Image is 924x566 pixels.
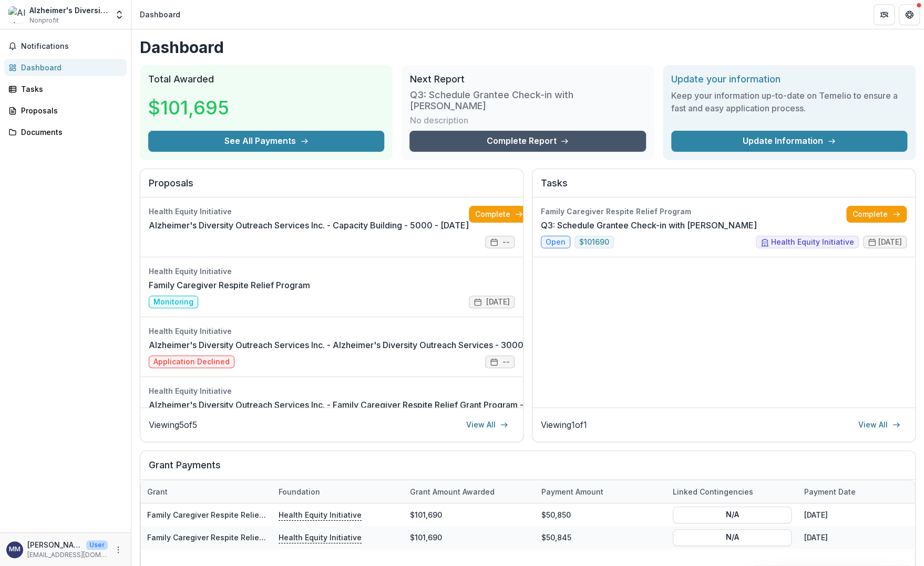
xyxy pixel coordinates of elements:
[27,539,82,550] p: [PERSON_NAME]
[136,7,184,22] nav: breadcrumb
[148,93,229,122] h3: $101,695
[147,510,295,519] a: Family Caregiver Respite Relief Program
[140,38,916,57] h1: Dashboard
[4,59,127,76] a: Dashboard
[404,504,535,526] div: $101,690
[21,62,118,73] div: Dashboard
[149,339,566,351] a: Alzheimer's Diversity Outreach Services Inc. - Alzheimer's Diversity Outreach Services - 30000 - ...
[4,38,127,55] button: Notifications
[149,418,197,431] p: Viewing 5 of 5
[469,206,529,223] a: Complete
[541,177,907,197] h2: Tasks
[140,9,180,20] div: Dashboard
[541,219,757,232] a: Q3: Schedule Grantee Check-in with [PERSON_NAME]
[147,533,295,542] a: Family Caregiver Respite Relief Program
[409,89,645,112] h3: Q3: Schedule Grantee Check-in with [PERSON_NAME]
[874,4,895,25] button: Partners
[149,399,596,411] a: Alzheimer's Diversity Outreach Services Inc. - Family Caregiver Respite Relief Grant Program - 20...
[149,279,310,291] a: Family Caregiver Respite Relief Program
[149,459,907,479] h2: Grant Payments
[899,4,920,25] button: Get Help
[666,480,798,503] div: Linked Contingencies
[666,486,759,497] div: Linked Contingencies
[541,418,587,431] p: Viewing 1 of 1
[671,89,907,114] h3: Keep your information up-to-date on Temelio to ensure a fast and easy application process.
[671,131,907,152] a: Update Information
[21,127,118,138] div: Documents
[798,486,862,497] div: Payment date
[409,131,645,152] a: Complete Report
[27,550,108,560] p: [EMAIL_ADDRESS][DOMAIN_NAME]
[149,177,515,197] h2: Proposals
[29,16,59,25] span: Nonprofit
[141,480,272,503] div: Grant
[9,546,20,553] div: Marshan Marick
[404,480,535,503] div: Grant amount awarded
[272,480,404,503] div: Foundation
[112,543,125,556] button: More
[272,486,326,497] div: Foundation
[535,504,666,526] div: $50,850
[279,509,362,520] p: Health Equity Initiative
[460,416,515,433] a: View All
[846,206,907,223] a: Complete
[535,526,666,549] div: $50,845
[673,529,792,546] button: N/A
[409,114,468,127] p: No description
[4,102,127,119] a: Proposals
[8,6,25,23] img: Alzheimer's Diversity Outreach Services Inc
[671,74,907,85] h2: Update your information
[141,486,174,497] div: Grant
[21,83,118,95] div: Tasks
[279,531,362,543] p: Health Equity Initiative
[21,105,118,116] div: Proposals
[535,480,666,503] div: Payment Amount
[409,74,645,85] h2: Next Report
[148,131,384,152] button: See All Payments
[4,80,127,98] a: Tasks
[404,526,535,549] div: $101,690
[673,506,792,523] button: N/A
[404,486,501,497] div: Grant amount awarded
[149,219,469,232] a: Alzheimer's Diversity Outreach Services Inc. - Capacity Building - 5000 - [DATE]
[4,123,127,141] a: Documents
[852,416,907,433] a: View All
[535,486,610,497] div: Payment Amount
[29,5,108,16] div: Alzheimer's Diversity Outreach Services Inc
[112,4,127,25] button: Open entity switcher
[148,74,384,85] h2: Total Awarded
[21,42,122,51] span: Notifications
[86,540,108,550] p: User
